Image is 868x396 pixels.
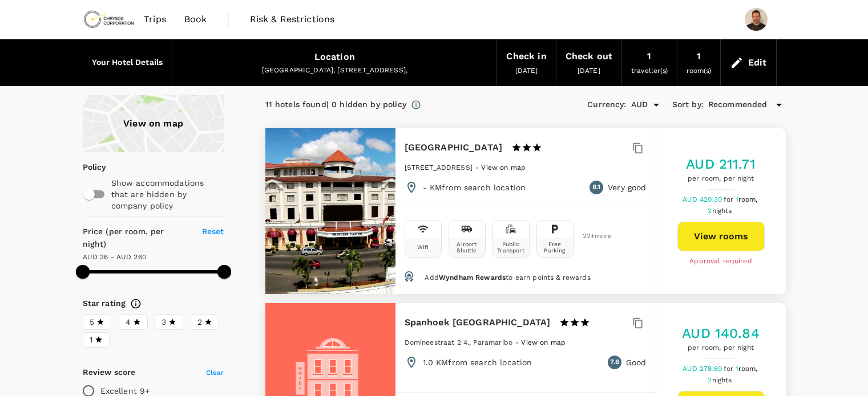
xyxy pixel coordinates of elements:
[682,324,760,342] h5: AUD 140.84
[677,222,765,251] button: View rooms
[683,365,724,373] span: AUD 278.69
[83,226,189,251] h6: Price (per room, per night)
[626,357,647,368] p: Good
[631,67,668,75] span: traveller(s)
[587,99,626,111] h6: Currency :
[566,48,612,64] div: Check out
[423,357,532,368] p: 1.0 KM from search location
[578,67,600,75] span: [DATE]
[144,13,166,26] span: Trips
[608,182,646,193] p: Very good
[708,207,733,215] span: 2
[83,7,135,32] img: Chrysos Corporation
[712,376,732,384] span: nights
[405,140,503,156] h6: [GEOGRAPHIC_DATA]
[83,297,126,310] h6: Star rating
[92,56,163,69] h6: Your Hotel Details
[724,195,735,203] span: for
[425,273,590,281] span: Add to earn points & rewards
[506,48,546,64] div: Check in
[647,48,651,64] div: 1
[583,232,600,240] span: 22 + more
[682,342,760,354] span: per room, per night
[515,338,521,346] span: -
[90,334,92,346] span: 1
[451,241,483,254] div: Airport Shuttle
[439,273,506,281] span: Wyndham Rewards
[83,366,136,379] h6: Review score
[686,155,756,173] h5: AUD 211.71
[687,67,711,75] span: room(s)
[683,195,724,203] span: AUD 420.30
[130,298,142,309] svg: Star ratings are awarded to properties to represent the quality of services, facilities, and amen...
[197,316,202,328] span: 2
[736,365,760,373] span: 1
[206,369,224,377] span: Clear
[184,13,207,26] span: Book
[481,164,526,172] span: View on map
[712,207,732,215] span: nights
[475,164,481,172] span: -
[610,357,619,368] span: 7.6
[126,316,131,328] span: 4
[111,177,223,211] p: Show accommodations that are hidden by company policy
[521,338,566,346] span: View on map
[748,55,767,71] div: Edit
[83,253,146,261] span: AUD 36 - AUD 260
[405,164,473,172] span: [STREET_ADDRESS]
[162,316,166,328] span: 3
[423,182,526,193] p: - KM from search location
[745,8,768,31] img: Michael Stormer
[83,161,90,173] p: Policy
[481,162,526,172] a: View on map
[83,95,224,152] a: View on map
[708,99,768,111] span: Recommended
[405,338,513,346] span: Domineestraat 2 4., Paramaribo
[202,227,224,236] span: Reset
[521,337,566,346] a: View on map
[738,195,758,203] span: room,
[250,13,335,26] span: Risk & Restrictions
[738,365,758,373] span: room,
[405,315,551,330] h6: Spanhoek [GEOGRAPHIC_DATA]
[689,256,752,267] span: Approval required
[648,97,664,113] button: Open
[265,99,406,111] div: 11 hotels found | 0 hidden by policy
[686,173,756,185] span: per room, per night
[592,182,600,193] span: 8.1
[736,195,760,203] span: 1
[495,241,527,254] div: Public Transport
[181,65,487,76] div: [GEOGRAPHIC_DATA], [STREET_ADDRESS],
[417,244,429,250] div: Wifi
[672,99,704,111] h6: Sort by :
[90,316,94,328] span: 5
[724,365,735,373] span: for
[697,48,701,64] div: 1
[708,376,733,384] span: 2
[539,241,571,254] div: Free Parking
[314,49,355,65] div: Location
[515,67,538,75] span: [DATE]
